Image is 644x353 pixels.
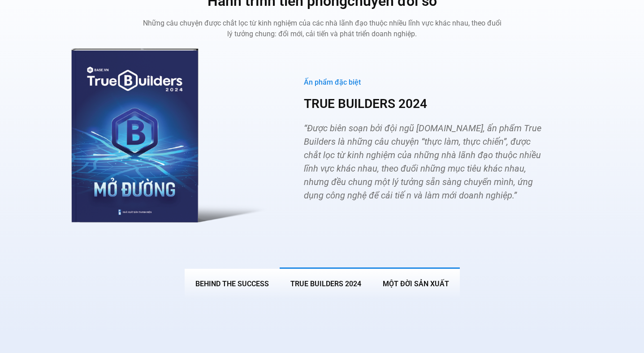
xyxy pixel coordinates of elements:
[195,280,269,288] span: BEHIND THE SUCCESS
[290,280,361,288] span: True Builders 2024
[383,280,449,288] span: MỘT ĐỜI SẢN XUẤT
[71,48,573,299] div: Các tab. Mở mục bằng phím Enter hoặc Space, đóng bằng phím Esc và di chuyển bằng các phím mũi tên.
[304,123,541,201] span: “Được biên soạn bởi đội ngũ [DOMAIN_NAME], ấn phẩm True Builders là những câu chuyện “thực làm, t...
[304,78,547,87] div: Ấn phẩm đặc biệt
[143,18,501,39] p: Những câu chuyện được chắt lọc từ kinh nghiệm của các nhà lãnh đạo thuộc nhiều lĩnh vực khác nhau...
[304,96,547,112] h3: TRUE BUILDERS 2024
